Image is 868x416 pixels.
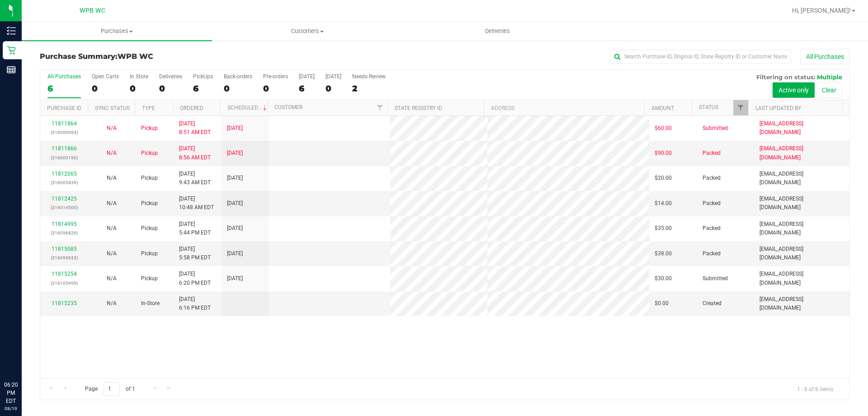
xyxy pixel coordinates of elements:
[7,26,16,35] inline-svg: Inventory
[227,199,243,208] span: [DATE]
[655,199,672,208] span: $14.00
[817,73,842,81] span: Multiple
[107,250,117,257] span: Not Applicable
[52,145,77,152] a: 11811866
[352,83,386,94] div: 2
[159,73,182,80] div: Deliveries
[107,225,117,231] span: Not Applicable
[141,299,160,308] span: In-Store
[655,274,672,283] span: $30.00
[703,149,721,158] span: Packed
[227,274,243,283] span: [DATE]
[118,52,153,61] span: WPB WC
[47,83,81,94] div: 6
[224,83,252,94] div: 0
[141,124,158,133] span: Pickup
[52,196,77,202] a: 11812425
[52,271,77,277] a: 11815254
[699,104,718,110] a: Status
[95,105,130,111] a: Sync Status
[46,153,82,162] p: (316000190)
[179,170,211,187] span: [DATE] 9:43 AM EDT
[141,224,158,233] span: Pickup
[402,22,593,41] a: Deliveries
[227,149,243,158] span: [DATE]
[107,274,117,283] button: N/A
[141,174,158,182] span: Pickup
[180,105,203,111] a: Ordered
[655,299,669,308] span: $0.00
[27,342,38,353] iframe: Resource center unread badge
[703,274,728,283] span: Submitted
[227,124,243,133] span: [DATE]
[352,73,386,80] div: Needs Review
[46,128,82,137] p: (316000093)
[130,73,148,80] div: In Store
[107,224,117,233] button: N/A
[299,73,315,80] div: [DATE]
[4,405,18,412] p: 08/19
[141,274,158,283] span: Pickup
[107,300,117,306] span: Not Applicable
[46,279,82,287] p: (316105459)
[193,83,213,94] div: 6
[179,195,214,212] span: [DATE] 10:48 AM EDT
[703,249,721,258] span: Packed
[325,83,341,94] div: 0
[773,82,815,98] button: Active only
[107,200,117,206] span: Not Applicable
[22,22,212,41] a: Purchases
[179,295,211,312] span: [DATE] 6:16 PM EDT
[263,83,288,94] div: 0
[92,83,119,94] div: 0
[227,105,269,111] a: Scheduled
[46,253,82,262] p: (316099633)
[107,174,117,182] button: N/A
[224,73,252,80] div: Back-orders
[47,105,81,111] a: Purchase ID
[759,220,844,237] span: [EMAIL_ADDRESS][DOMAIN_NAME]
[107,299,117,308] button: N/A
[52,171,77,177] a: 11812065
[107,149,117,158] button: N/A
[141,249,158,258] span: Pickup
[107,199,117,208] button: N/A
[274,104,302,110] a: Customer
[46,178,82,187] p: (316005439)
[755,105,801,111] a: Last Updated By
[759,144,844,162] span: [EMAIL_ADDRESS][DOMAIN_NAME]
[142,105,155,111] a: Type
[756,73,815,81] span: Filtering on status:
[47,73,81,80] div: All Purchases
[800,49,850,64] button: All Purchases
[703,124,728,133] span: Submitted
[655,124,672,133] span: $60.00
[759,120,844,137] span: [EMAIL_ADDRESS][DOMAIN_NAME]
[790,382,840,396] span: 1 - 8 of 8 items
[141,149,158,158] span: Pickup
[759,295,844,312] span: [EMAIL_ADDRESS][DOMAIN_NAME]
[46,203,82,212] p: (316014500)
[52,120,77,127] a: 11811864
[263,73,288,80] div: Pre-orders
[473,27,522,35] span: Deliveries
[484,100,644,116] th: Address
[107,124,117,133] button: N/A
[7,65,16,74] inline-svg: Reports
[325,73,341,80] div: [DATE]
[77,382,142,396] span: Page of 1
[655,149,672,158] span: $90.00
[104,382,120,396] input: 1
[193,73,213,80] div: PickUps
[107,249,117,258] button: N/A
[130,83,148,94] div: 0
[179,270,211,287] span: [DATE] 6:20 PM EDT
[80,7,105,14] span: WPB WC
[703,299,722,308] span: Created
[159,83,182,94] div: 0
[52,246,77,252] a: 11815085
[655,224,672,233] span: $35.00
[792,7,851,14] span: Hi, [PERSON_NAME]!
[107,125,117,131] span: Not Applicable
[610,50,791,63] input: Search Purchase ID, Original ID, State Registry ID or Customer Name...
